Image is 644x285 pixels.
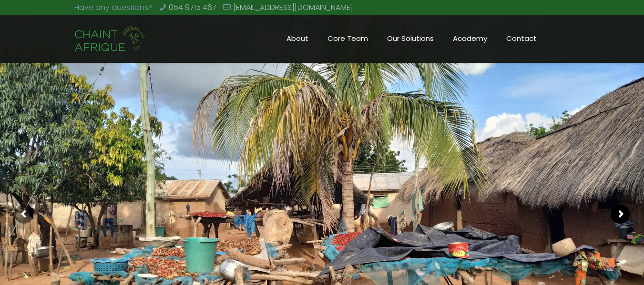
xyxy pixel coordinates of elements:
[497,15,546,62] a: Contact
[443,15,497,62] a: Academy
[277,15,318,62] a: About
[25,204,285,247] rs-layer: Chaint Afrique
[74,15,147,62] a: Chaint Afrique
[74,25,147,53] img: Chaint_Afrique-20
[277,31,318,46] span: About
[378,15,443,62] a: Our Solutions
[318,15,378,62] a: Core Team
[497,31,546,46] span: Contact
[443,31,497,46] span: Academy
[169,2,216,13] a: 054 9715 467
[318,31,378,46] span: Core Team
[233,2,353,13] a: [EMAIL_ADDRESS][DOMAIN_NAME]
[378,31,443,46] span: Our Solutions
